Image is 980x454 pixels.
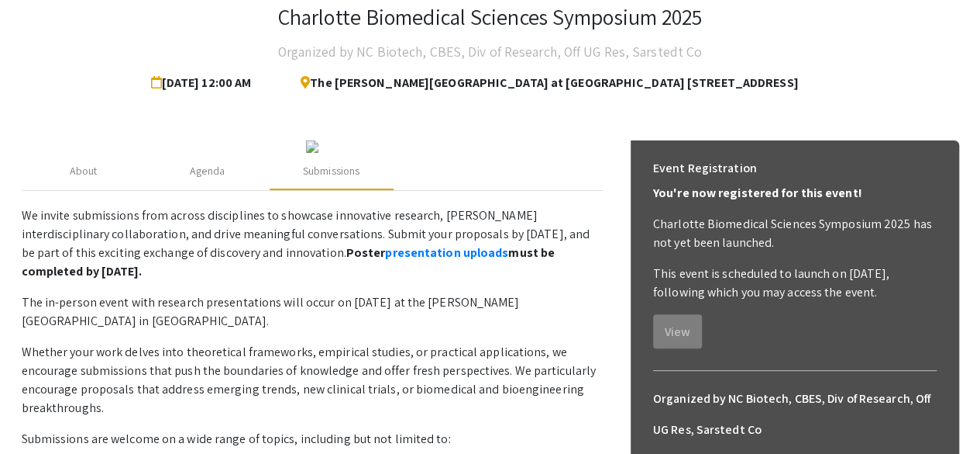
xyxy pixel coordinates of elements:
[22,206,603,281] p: We invite submissions from across disciplines to showcase innovative research, [PERSON_NAME] inte...
[22,293,603,331] p: The in-person event with research presentations will occur on [DATE] at the [PERSON_NAME][GEOGRAP...
[278,36,702,68] h4: Organized by NC Biotech, CBES, Div of Research, Off UG Res, Sarstedt Co
[70,163,98,179] div: About
[653,383,937,445] h6: Organized by NC Biotech, CBES, Div of Research, Off UG Res, Sarstedt Co
[653,153,757,184] h6: Event Registration
[190,163,225,179] div: Agenda
[653,265,937,302] p: This event is scheduled to launch on [DATE], following which you may access the event.
[653,184,937,203] p: You're now registered for this event!
[385,244,508,261] a: presentation uploads
[653,314,702,348] button: View
[12,384,66,442] iframe: Chat
[303,163,359,179] div: Submissions
[22,430,603,449] p: Submissions are welcome on a wide range of topics, including but not limited to:
[653,215,937,252] p: Charlotte Biomedical Sciences Symposium 2025 has not yet been launched.
[288,68,798,99] span: The [PERSON_NAME][GEOGRAPHIC_DATA] at [GEOGRAPHIC_DATA] [STREET_ADDRESS]
[151,68,258,99] span: [DATE] 12:00 AM
[278,4,702,30] h3: Charlotte Biomedical Sciences Symposium 2025
[22,343,603,418] p: Whether your work delves into theoretical frameworks, empirical studies, or practical application...
[306,140,318,153] img: c1384964-d4cf-4e9d-8fb0-60982fefffba.jpg
[22,244,555,279] strong: Poster must be completed by [DATE].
